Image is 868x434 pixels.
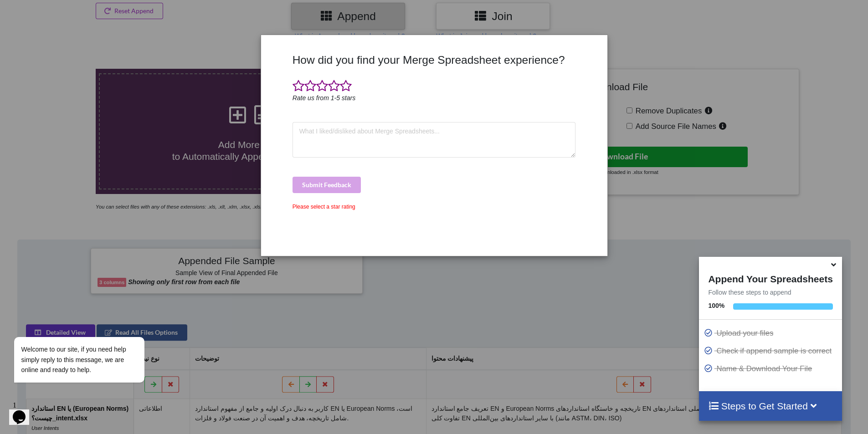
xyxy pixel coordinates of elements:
[704,345,839,357] p: Check if append sample is correct
[293,203,576,211] div: Please select a star rating
[708,302,724,309] b: 100 %
[293,94,356,102] i: Rate us from 1-5 stars
[708,400,832,412] h4: Steps to Get Started
[9,398,38,425] iframe: chat widget
[9,286,173,393] iframe: chat widget
[704,363,839,374] p: Name & Download Your File
[699,271,842,285] h4: Append Your Spreadsheets
[704,327,839,339] p: Upload your files
[699,288,842,297] p: Follow these steps to append
[293,53,576,66] h3: How did you find your Merge Spreadsheet experience?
